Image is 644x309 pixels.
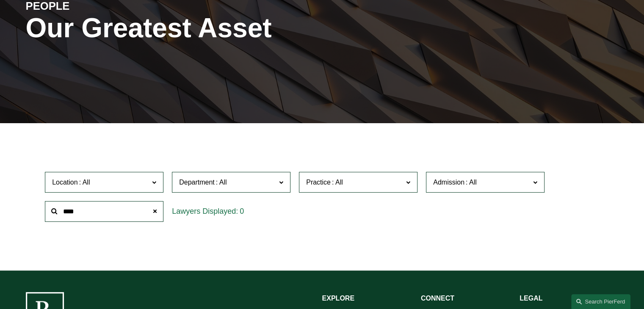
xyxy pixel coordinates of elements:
[52,179,78,186] span: Location
[421,295,454,302] strong: CONNECT
[520,295,542,302] strong: LEGAL
[571,294,630,309] a: Search this site
[322,295,354,302] strong: EXPLORE
[433,179,464,186] span: Admission
[240,207,244,215] span: 0
[26,13,421,44] h1: Our Greatest Asset
[179,179,215,186] span: Department
[306,179,331,186] span: Practice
